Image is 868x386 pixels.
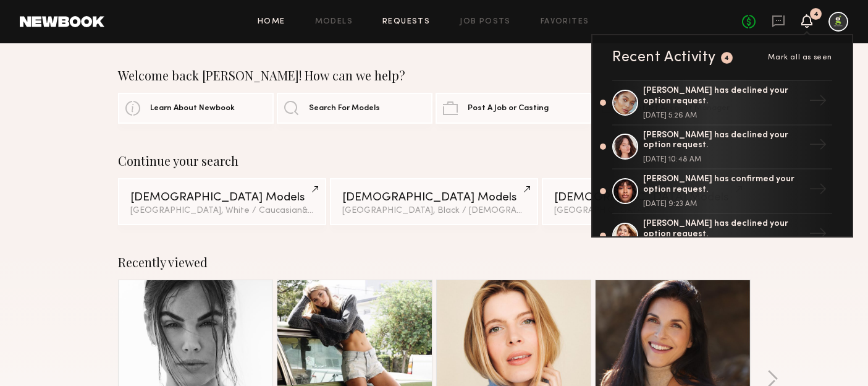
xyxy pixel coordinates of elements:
div: Recently viewed [118,255,751,270]
div: [DEMOGRAPHIC_DATA] Models [554,192,738,204]
a: Models [315,18,353,26]
span: Learn About Newbook [150,105,235,113]
a: [PERSON_NAME] has confirmed your option request.[DATE] 9:23 AM→ [612,169,832,214]
div: → [804,87,832,119]
div: 4 [814,11,819,18]
span: Mark all as seen [768,54,832,61]
span: Search For Models [309,105,380,113]
div: [DEMOGRAPHIC_DATA] Models [130,192,314,204]
div: [GEOGRAPHIC_DATA] [554,207,738,215]
a: Job Posts [460,18,511,26]
div: [DATE] 10:48 AM [643,156,804,163]
div: → [804,175,832,207]
div: [DEMOGRAPHIC_DATA] Models [342,192,526,204]
div: Continue your search [118,153,751,168]
a: Favorites [541,18,589,26]
a: Search For Models [277,93,432,124]
a: [PERSON_NAME] has declined your option request.[DATE] 10:48 AM→ [612,126,832,170]
a: Home [258,18,285,26]
a: Learn About Newbook [118,93,274,124]
div: [DATE] 5:26 AM [643,112,804,119]
a: Requests [382,18,430,26]
div: [DATE] 9:23 AM [643,200,804,208]
div: Recent Activity [612,50,716,65]
div: → [804,131,832,163]
a: [DEMOGRAPHIC_DATA] Models[GEOGRAPHIC_DATA] [542,178,750,225]
div: 4 [724,55,730,62]
a: [PERSON_NAME] has declined your option request.[DATE] 5:26 AM→ [612,80,832,126]
a: [PERSON_NAME] has declined your option request.→ [612,214,832,259]
a: [DEMOGRAPHIC_DATA] Models[GEOGRAPHIC_DATA], White / Caucasian&2other filters [118,178,326,225]
span: & 2 other filter s [302,207,361,215]
div: [PERSON_NAME] has declined your option request. [643,131,804,152]
a: [DEMOGRAPHIC_DATA] Models[GEOGRAPHIC_DATA], Black / [DEMOGRAPHIC_DATA] [330,178,538,225]
div: → [804,220,832,252]
div: Welcome back [PERSON_NAME]! How can we help? [118,68,751,83]
div: [PERSON_NAME] has declined your option request. [643,219,804,240]
div: [GEOGRAPHIC_DATA], White / Caucasian [130,207,314,215]
div: [PERSON_NAME] has confirmed your option request. [643,174,804,195]
div: [PERSON_NAME] has declined your option request. [643,86,804,107]
a: Post A Job or Casting [436,93,591,124]
div: [GEOGRAPHIC_DATA], Black / [DEMOGRAPHIC_DATA] [342,207,526,215]
span: Post A Job or Casting [468,105,549,113]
